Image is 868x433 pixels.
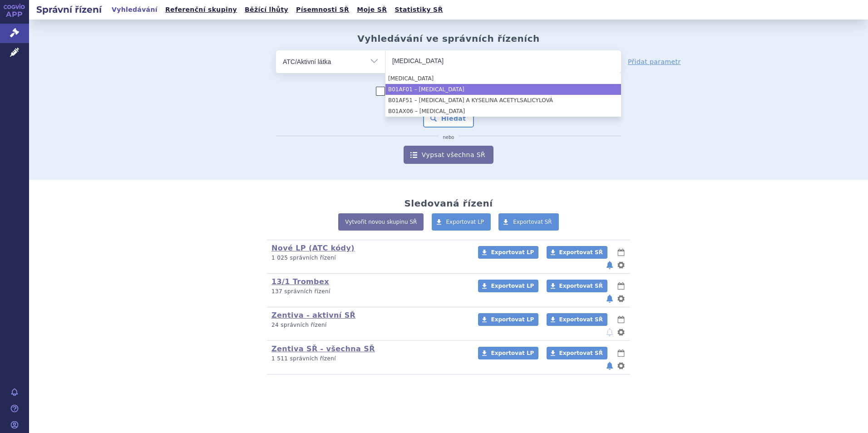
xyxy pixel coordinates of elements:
span: Exportovat SŘ [559,316,603,323]
a: Statistiky SŘ [392,4,445,16]
a: Exportovat SŘ [547,347,607,359]
li: B01AF01 – [MEDICAL_DATA] [385,84,621,95]
p: 24 správních řízení [271,321,466,329]
a: Přidat parametr [628,57,681,66]
span: Exportovat SŘ [559,283,603,289]
li: B01AX06 – [MEDICAL_DATA] [385,106,621,117]
a: Zentiva SŘ - všechna SŘ [271,344,375,353]
a: Exportovat LP [478,347,538,359]
i: nebo [439,135,459,140]
span: Exportovat SŘ [513,219,552,225]
span: Exportovat LP [491,283,534,289]
a: Vytvořit novou skupinu SŘ [338,213,424,231]
span: Exportovat SŘ [559,350,603,356]
a: Nové LP (ATC kódy) [271,244,355,252]
button: lhůty [616,280,626,291]
a: Exportovat SŘ [547,246,607,259]
a: Vypsat všechna SŘ [404,146,493,164]
button: notifikace [605,327,614,338]
a: Exportovat SŘ [547,313,607,326]
span: Exportovat LP [446,219,484,225]
button: nastavení [616,260,626,271]
a: Běžící lhůty [242,4,291,16]
button: nastavení [616,327,626,338]
span: Exportovat LP [491,316,534,323]
a: Exportovat LP [432,213,491,231]
button: lhůty [616,314,626,325]
a: Exportovat LP [478,246,538,259]
button: nastavení [616,293,626,304]
a: Exportovat LP [478,280,538,292]
a: Referenční skupiny [163,4,240,16]
a: Exportovat SŘ [498,213,559,231]
button: notifikace [605,260,614,271]
p: 137 správních řízení [271,288,466,295]
label: Zahrnout [DEMOGRAPHIC_DATA] přípravky [376,87,521,96]
a: Vyhledávání [109,4,160,16]
a: Exportovat SŘ [547,280,607,292]
p: 1 025 správních řízení [271,254,466,262]
a: Moje SŘ [354,4,390,16]
li: B01AF51 – [MEDICAL_DATA] A KYSELINA ACETYLSALICYLOVÁ [385,95,621,106]
a: Zentiva - aktivní SŘ [271,311,355,320]
button: notifikace [605,360,614,371]
a: Písemnosti SŘ [293,4,352,16]
li: [MEDICAL_DATA] [385,73,621,84]
span: Exportovat LP [491,249,534,256]
button: lhůty [616,247,626,258]
button: Hledat [423,109,474,128]
button: nastavení [616,360,626,371]
a: Exportovat LP [478,313,538,326]
h2: Sledovaná řízení [404,198,493,209]
h2: Správní řízení [29,3,109,16]
a: 13/1 Trombex [271,277,329,286]
span: Exportovat LP [491,350,534,356]
span: Exportovat SŘ [559,249,603,256]
button: lhůty [616,348,626,359]
button: notifikace [605,293,614,304]
p: 1 511 správních řízení [271,355,466,363]
h2: Vyhledávání ve správních řízeních [357,33,540,44]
